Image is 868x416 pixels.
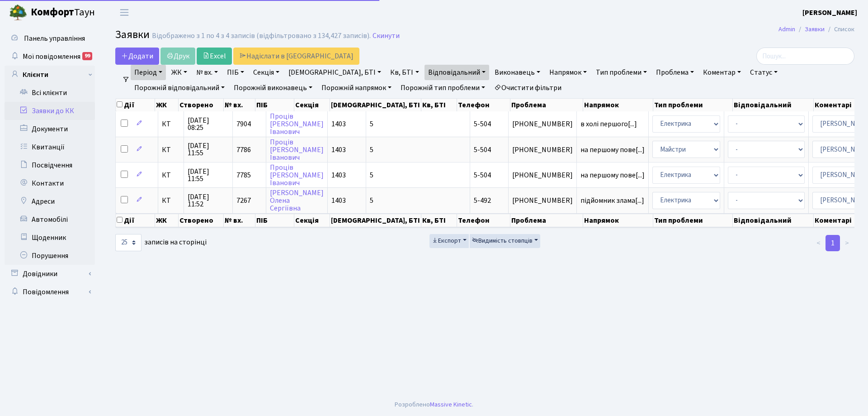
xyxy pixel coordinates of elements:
span: Таун [31,5,95,20]
a: Заявки [805,24,825,34]
a: Мої повідомлення99 [5,48,95,66]
a: Довідники [5,265,95,283]
span: 5-492 [474,196,491,206]
a: Секція [250,65,283,80]
span: КТ [162,172,180,179]
span: 7785 [236,170,251,180]
th: Відповідальний [733,214,814,227]
a: Порушення [5,247,95,265]
th: Телефон [457,99,511,111]
span: Панель управління [24,33,85,43]
a: 1 [826,235,840,251]
div: Розроблено . [395,400,473,410]
input: Пошук... [756,48,854,65]
span: 5-504 [474,145,491,155]
button: Видимість стовпців [470,234,540,248]
th: Проблема [510,214,583,227]
span: 7786 [236,145,251,155]
a: Документи [5,120,95,138]
th: [DEMOGRAPHIC_DATA], БТІ [330,99,421,111]
th: Напрямок [583,214,653,227]
a: Заявки до КК [5,102,95,120]
a: ЖК [168,65,191,80]
a: [DEMOGRAPHIC_DATA], БТІ [285,65,385,80]
a: Панель управління [5,29,95,48]
th: Телефон [457,214,511,227]
span: в холі першого[...] [580,119,637,129]
li: Список [825,24,854,34]
a: Адреси [5,192,95,210]
th: Створено [179,99,224,111]
th: ПІБ [255,99,295,111]
select: записів на сторінці [115,234,142,251]
a: Кв, БТІ [387,65,422,80]
span: 7267 [236,196,251,206]
a: Проців[PERSON_NAME]Іванович [270,163,324,188]
a: Контакти [5,174,95,192]
th: Тип проблеми [653,99,733,111]
span: [DATE] 08:25 [188,117,229,131]
a: Додати [115,48,159,65]
th: Кв, БТІ [421,214,457,227]
span: [PHONE_NUMBER] [512,197,573,204]
span: на першому пове[...] [580,145,645,155]
button: Експорт [429,234,469,248]
span: 1403 [331,196,346,206]
a: Автомобілі [5,210,95,229]
a: Admin [778,24,795,34]
th: Секція [294,99,330,111]
th: ЖК [155,99,179,111]
th: ПІБ [255,214,295,227]
a: [PERSON_NAME] [802,7,857,18]
th: Проблема [510,99,583,111]
a: Відповідальний [425,65,489,80]
span: 5-504 [474,119,491,129]
th: Секція [294,214,330,227]
a: Проців[PERSON_NAME]Іванович [270,137,324,163]
a: [PERSON_NAME]ОленаСергіївна [270,188,324,213]
span: [PHONE_NUMBER] [512,146,573,153]
a: Excel [197,48,232,65]
a: Період [131,65,166,80]
img: logo.png [9,4,27,22]
span: Видимість стовпців [472,236,533,245]
b: [PERSON_NAME] [802,8,857,18]
button: Переключити навігацію [113,5,136,20]
span: 1403 [331,145,346,155]
span: 5 [370,196,373,206]
span: [DATE] 11:55 [188,168,229,182]
a: ПІБ [223,65,248,80]
span: КТ [162,146,180,153]
a: Проблема [652,65,698,80]
a: Порожній напрямок [318,80,395,96]
th: ЖК [155,214,179,227]
b: Комфорт [31,5,74,19]
a: Проців[PERSON_NAME]Іванович [270,111,324,137]
div: 99 [82,52,92,60]
th: № вх. [224,214,255,227]
th: Дії [116,214,155,227]
a: Посвідчення [5,156,95,174]
span: на першому пове[...] [580,170,645,180]
th: Дії [116,99,155,111]
span: Заявки [115,27,150,43]
span: підйомник злама[...] [580,196,644,206]
a: Порожній виконавець [230,80,316,96]
th: Відповідальний [733,99,814,111]
span: Експорт [432,236,461,245]
span: 1403 [331,170,346,180]
th: № вх. [224,99,255,111]
div: Відображено з 1 по 4 з 4 записів (відфільтровано з 134,427 записів). [152,32,371,40]
th: Тип проблеми [653,214,733,227]
span: 1403 [331,119,346,129]
span: [DATE] 11:52 [188,193,229,208]
nav: breadcrumb [765,20,868,39]
a: Статус [746,65,781,80]
a: Повідомлення [5,283,95,301]
span: 7904 [236,119,251,129]
a: Щоденник [5,229,95,247]
span: 5 [370,170,373,180]
a: Очистити фільтри [491,80,565,96]
th: [DEMOGRAPHIC_DATA], БТІ [330,214,421,227]
a: Тип проблеми [592,65,651,80]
